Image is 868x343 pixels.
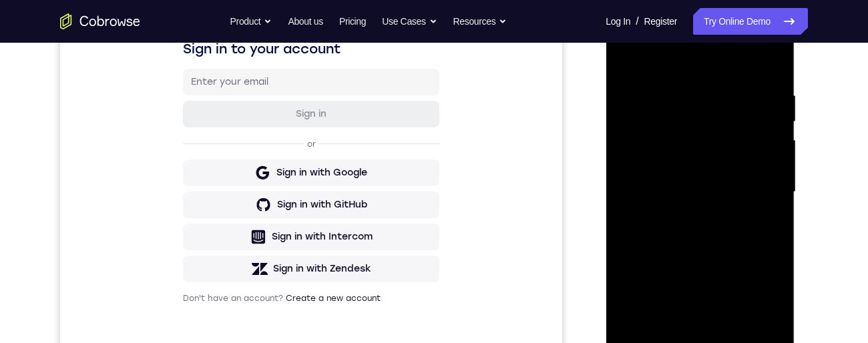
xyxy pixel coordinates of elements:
[123,276,379,302] button: Sign in with Intercom
[123,308,379,334] button: Sign in with Zendesk
[131,127,371,141] input: Enter your email
[339,8,366,35] a: Pricing
[288,8,322,35] a: About us
[123,153,379,180] button: Sign in
[217,250,307,264] div: Sign in with GitHub
[60,13,140,29] a: Go to the home page
[213,314,311,328] div: Sign in with Zendesk
[123,244,379,270] button: Sign in with GitHub
[644,8,677,35] a: Register
[693,8,808,35] a: Try Online Demo
[244,191,258,202] p: or
[606,8,630,35] a: Log In
[216,218,307,232] div: Sign in with Google
[382,8,437,35] button: Use Cases
[123,212,379,238] button: Sign in with Google
[636,13,638,29] span: /
[123,91,379,110] h1: Sign in to your account
[230,8,272,35] button: Product
[453,8,507,35] button: Resources
[212,282,312,296] div: Sign in with Intercom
